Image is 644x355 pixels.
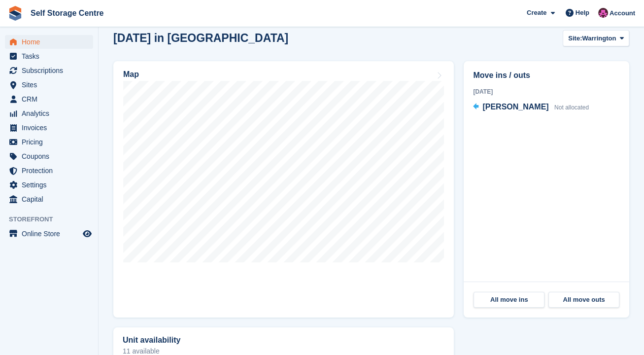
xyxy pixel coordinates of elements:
[5,149,93,163] a: menu
[473,101,589,114] a: [PERSON_NAME] Not allocated
[5,227,93,241] a: menu
[22,135,81,149] span: Pricing
[113,61,454,318] a: Map
[554,104,589,111] span: Not allocated
[5,164,93,177] a: menu
[5,192,93,206] a: menu
[22,227,81,241] span: Online Store
[5,78,93,92] a: menu
[527,8,546,18] span: Create
[576,8,589,18] span: Help
[610,8,635,18] span: Account
[5,35,93,49] a: menu
[5,135,93,149] a: menu
[582,34,616,43] span: Warrington
[568,34,582,43] span: Site:
[473,70,620,81] h2: Move ins / outs
[563,30,629,46] button: Site: Warrington
[22,192,81,206] span: Capital
[5,178,93,192] a: menu
[5,92,93,106] a: menu
[474,292,544,308] a: All move ins
[22,121,81,135] span: Invoices
[123,70,139,79] h2: Map
[5,121,93,135] a: menu
[22,149,81,163] span: Coupons
[22,106,81,120] span: Analytics
[22,164,81,177] span: Protection
[27,5,107,21] a: Self Storage Centre
[123,336,180,345] h2: Unit availability
[598,8,608,18] img: Ben Scott
[548,292,619,308] a: All move outs
[113,32,288,45] h2: [DATE] in [GEOGRAPHIC_DATA]
[5,106,93,120] a: menu
[5,49,93,63] a: menu
[22,35,81,49] span: Home
[9,214,98,224] span: Storefront
[482,103,548,111] span: [PERSON_NAME]
[8,6,23,21] img: stora-icon-8386f47178a22dfd0bd8f6a31ec36ba5ce8667c1dd55bd0f319d3a0aa187defe.svg
[22,92,81,106] span: CRM
[123,348,444,355] p: 11 available
[473,87,620,96] div: [DATE]
[81,228,93,240] a: Preview store
[22,78,81,92] span: Sites
[5,64,93,77] a: menu
[22,64,81,77] span: Subscriptions
[22,49,81,63] span: Tasks
[22,178,81,192] span: Settings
